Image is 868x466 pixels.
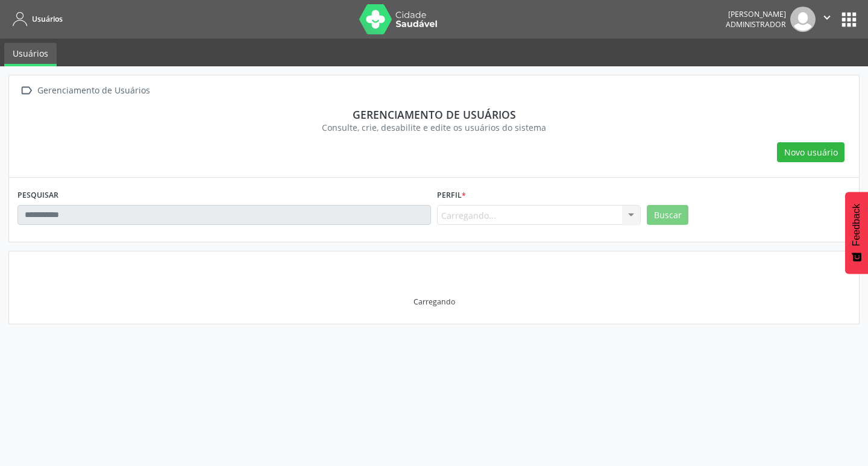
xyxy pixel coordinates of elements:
[26,121,842,134] div: Consulte, crie, desabilite e edite os usuários do sistema
[784,146,838,159] span: Novo usuário
[851,204,862,246] span: Feedback
[777,142,844,163] button: Novo usuário
[726,9,786,19] div: [PERSON_NAME]
[820,11,834,24] i: 
[35,82,152,99] div: Gerenciamento de Usuários
[32,14,63,24] span: Usuários
[845,192,868,274] button: Feedback - Mostrar pesquisa
[437,186,466,205] label: Perfil
[726,19,786,30] span: Administrador
[17,82,35,99] i: 
[838,9,860,30] button: apps
[647,205,688,225] button: Buscar
[4,43,57,66] a: Usuários
[8,9,63,29] a: Usuários
[17,82,152,99] a:  Gerenciamento de Usuários
[414,297,455,307] div: Carregando
[790,7,816,32] img: img
[26,108,842,121] div: Gerenciamento de usuários
[17,186,58,205] label: PESQUISAR
[816,7,838,32] button: 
